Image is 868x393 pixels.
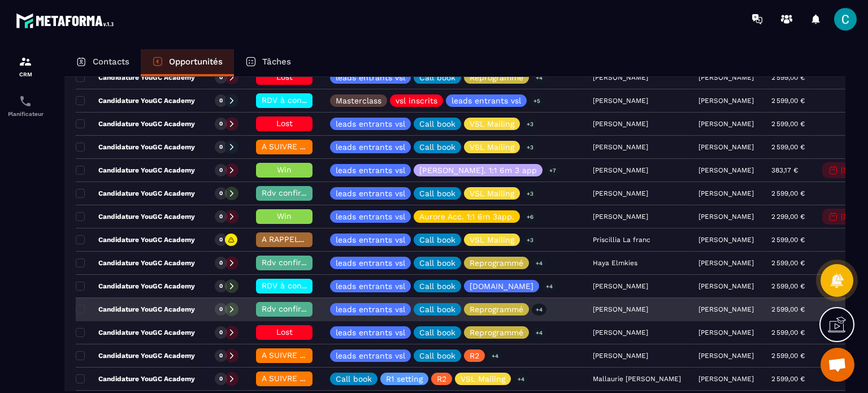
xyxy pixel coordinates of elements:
p: leads entrants vsl [336,329,405,336]
p: Candidature YouGC Academy [76,305,195,314]
p: Call book [419,329,455,336]
p: leads entrants vsl [336,120,405,128]
p: +4 [532,72,546,84]
p: +4 [488,350,502,362]
p: VSL Mailing [470,189,514,197]
p: [PERSON_NAME] [698,305,754,313]
p: VSL Mailing [470,143,514,151]
span: A SUIVRE ⏳ [262,374,310,383]
p: +4 [532,304,546,316]
p: +4 [542,280,557,292]
a: Opportunités [141,49,234,76]
p: 2 599,00 € [771,189,805,197]
a: schedulerschedulerPlanificateur [3,86,48,126]
p: 2 599,00 € [771,375,805,383]
p: [PERSON_NAME] [698,329,754,336]
p: +4 [514,373,528,385]
p: 2 599,00 € [771,259,805,267]
p: 0 [219,329,223,336]
p: Contacts [93,57,129,67]
p: [PERSON_NAME] [698,143,754,151]
p: 0 [219,282,223,290]
p: vsl inscrits [396,97,437,105]
p: Candidature YouGC Academy [76,212,195,221]
span: Rdv confirmé ✅ [262,188,325,197]
p: 0 [219,189,223,197]
p: [PERSON_NAME] [698,97,754,105]
p: leads entrants vsl [336,259,405,267]
span: RDV à conf. A RAPPELER [262,281,357,290]
p: [PERSON_NAME] [698,375,754,383]
p: +5 [530,95,544,107]
p: +4 [532,327,546,339]
p: 0 [219,352,223,360]
p: [PERSON_NAME] [698,282,754,290]
p: 2 599,00 € [771,236,805,244]
p: leads entrants vsl [336,213,405,221]
p: R1 setting [386,375,423,383]
span: A SUIVRE ⏳ [262,351,310,360]
p: +4 [532,257,546,269]
span: Rdv confirmé ✅ [262,304,325,313]
img: scheduler [19,94,32,108]
p: VSL Mailing [470,236,514,244]
p: R2 [437,375,446,383]
p: Candidature YouGC Academy [76,328,195,337]
p: leads entrants vsl [336,352,405,360]
p: Opportunités [169,57,223,67]
p: leads entrants vsl [336,282,405,290]
p: Candidature YouGC Academy [76,351,195,360]
p: leads entrants vsl [336,166,405,174]
p: +3 [523,188,537,200]
p: 0 [219,120,223,128]
img: formation [19,55,32,68]
span: Rdv confirmé ✅ [262,258,325,267]
p: [DOMAIN_NAME] [470,282,533,290]
img: logo [16,10,118,31]
span: A SUIVRE ⏳ [262,142,310,151]
p: Candidature YouGC Academy [76,282,195,291]
p: [PERSON_NAME] [698,189,754,197]
p: leads entrants vsl [452,97,521,105]
div: Ouvrir le chat [821,348,854,382]
p: 0 [219,305,223,313]
p: [PERSON_NAME] [698,74,754,81]
p: Call book [419,143,455,151]
p: Candidature YouGC Academy [76,166,195,175]
p: 2 599,00 € [771,97,805,105]
p: +3 [523,234,537,246]
p: 383,17 € [771,166,798,174]
p: 0 [219,74,223,81]
p: [PERSON_NAME] [698,166,754,174]
p: Reprogrammé [470,305,523,313]
p: Aurore Acc. 1:1 6m 3app. [419,213,514,221]
p: Call book [419,282,455,290]
p: 0 [219,213,223,221]
p: Reprogrammé [470,329,523,336]
p: Candidature YouGC Academy [76,119,195,128]
p: Call book [419,236,455,244]
p: 0 [219,375,223,383]
p: leads entrants vsl [336,236,405,244]
p: 0 [219,236,223,244]
p: 2 599,00 € [771,305,805,313]
p: [PERSON_NAME] [698,259,754,267]
p: Masterclass [336,97,381,105]
p: 2 599,00 € [771,329,805,336]
p: [PERSON_NAME]. 1:1 6m 3 app [419,166,537,174]
p: [PERSON_NAME] [698,352,754,360]
p: Call book [419,120,455,128]
p: 2 599,00 € [771,74,805,81]
p: 0 [219,166,223,174]
p: +3 [523,118,537,130]
p: Reprogrammé [470,259,523,267]
p: 2 599,00 € [771,143,805,151]
p: [DATE] [841,213,863,221]
p: Planificateur [3,111,48,117]
p: Tâches [262,57,291,67]
p: Reprogrammé [470,74,523,81]
a: Tâches [234,49,302,76]
span: Lost [276,327,293,336]
p: Call book [419,74,455,81]
span: A RAPPELER/GHOST/NO SHOW✖️ [262,235,389,244]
